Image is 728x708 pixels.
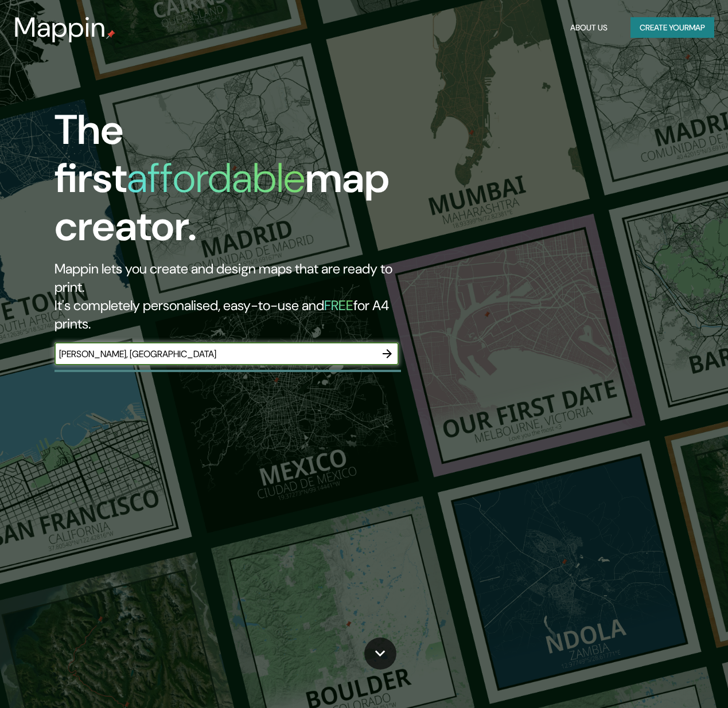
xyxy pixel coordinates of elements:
[54,260,419,333] h2: Mappin lets you create and design maps that are ready to print. It's completely personalised, eas...
[324,296,353,314] h5: FREE
[566,17,612,38] button: About Us
[630,17,714,38] button: Create yourmap
[127,151,305,205] h1: affordable
[54,347,376,361] input: Choose your favourite place
[626,663,715,695] iframe: Help widget launcher
[14,11,106,44] h3: Mappin
[106,30,115,39] img: mappin-pin
[54,106,419,260] h1: The first map creator.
